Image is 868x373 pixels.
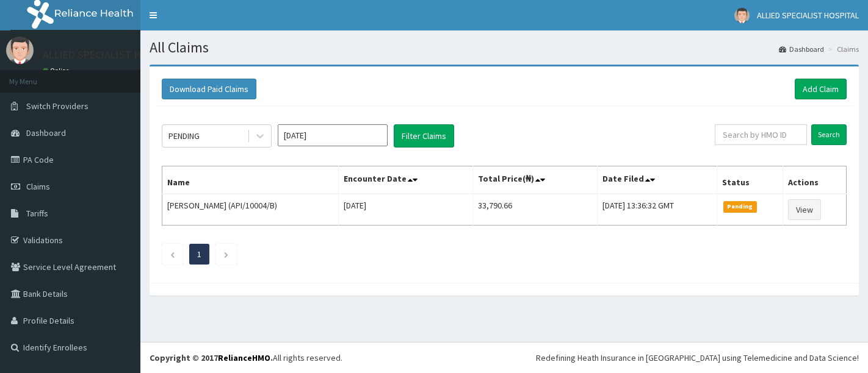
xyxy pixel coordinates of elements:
a: RelianceHMO [218,352,270,363]
span: Switch Providers [26,101,89,112]
span: Tariffs [26,208,48,219]
button: Download Paid Claims [162,79,256,99]
div: Redefining Heath Insurance in [GEOGRAPHIC_DATA] using Telemedicine and Data Science! [536,352,859,364]
td: 33,790.66 [472,194,597,226]
input: Select Month and Year [278,124,388,146]
div: PENDING [168,130,200,142]
input: Search [811,124,847,145]
th: Total Price(₦) [472,166,597,194]
a: Page 1 is your current page [197,249,201,260]
footer: All rights reserved. [140,342,868,373]
th: Name [162,166,339,194]
th: Encounter Date [338,166,472,194]
strong: Copyright © 2017 . [150,352,273,363]
a: Add Claim [795,79,847,99]
h1: All Claims [150,40,859,55]
a: Next page [223,249,229,260]
td: [PERSON_NAME] (API/10004/B) [162,194,339,226]
a: Previous page [170,249,175,260]
td: [DATE] 13:36:32 GMT [597,194,717,226]
a: Online [43,66,72,75]
th: Actions [783,166,846,194]
input: Search by HMO ID [715,124,807,145]
button: Filter Claims [394,124,454,147]
span: Dashboard [26,127,66,138]
li: Claims [825,44,859,54]
span: ALLIED SPECIALIST HOSPITAL [757,10,859,21]
span: Claims [26,181,50,192]
a: Dashboard [779,44,824,54]
img: User Image [6,37,34,64]
th: Date Filed [597,166,717,194]
td: [DATE] [338,194,472,226]
p: ALLIED SPECIALIST HOSPITAL [43,49,182,60]
a: View [788,199,821,220]
span: Pending [723,201,757,212]
img: User Image [734,8,750,23]
th: Status [717,166,783,194]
